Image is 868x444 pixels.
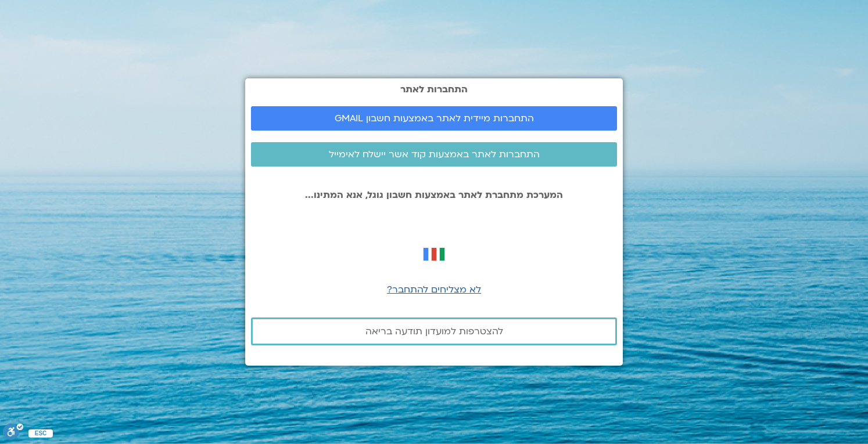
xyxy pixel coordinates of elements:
[251,190,617,200] p: המערכת מתחברת לאתר באמצעות חשבון גוגל, אנא המתינו...
[335,113,534,124] span: התחברות מיידית לאתר באמצעות חשבון GMAIL
[251,106,617,131] a: התחברות מיידית לאתר באמצעות חשבון GMAIL
[329,149,540,160] span: התחברות לאתר באמצעות קוד אשר יישלח לאימייל
[251,317,617,345] a: להצטרפות למועדון תודעה בריאה
[251,84,617,95] h2: התחברות לאתר
[251,142,617,167] a: התחברות לאתר באמצעות קוד אשר יישלח לאימייל
[365,326,503,337] span: להצטרפות למועדון תודעה בריאה
[387,283,481,296] a: לא מצליחים להתחבר?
